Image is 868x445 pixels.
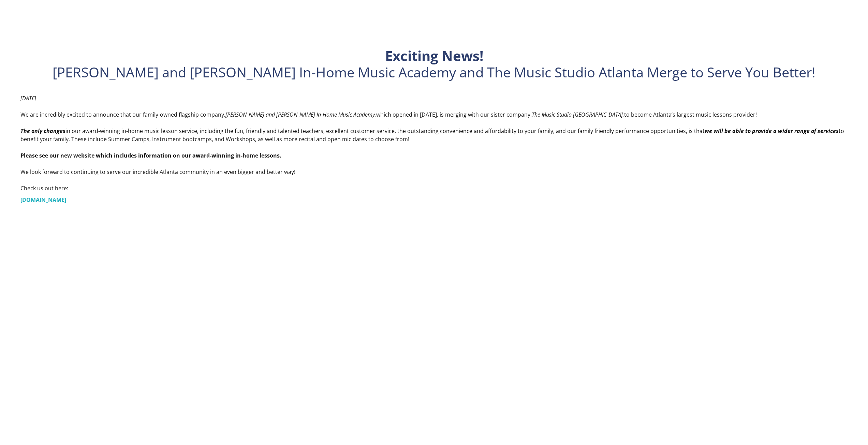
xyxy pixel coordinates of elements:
strong: Exciting News! [385,46,483,65]
a: [DOMAIN_NAME] [20,196,66,204]
strong: Please see our new website which includes information on our award-winning in-home lessons. [20,152,281,159]
em: The only changes [20,127,65,135]
p: We are incredibly excited to announce that our family-owned flagship company, which opened in [DA... [20,94,848,192]
em: we will be able to provide a wider range of services [705,127,839,135]
em: [PERSON_NAME] and [PERSON_NAME] In-Home Music Academy, [225,111,376,118]
h1: [PERSON_NAME] and [PERSON_NAME] In-Home Music Academy and The Music Studio Atlanta Merge to Serve... [20,48,848,80]
em: [DATE] ‍ [20,94,36,102]
em: The Music Studio [GEOGRAPHIC_DATA], [532,111,624,118]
